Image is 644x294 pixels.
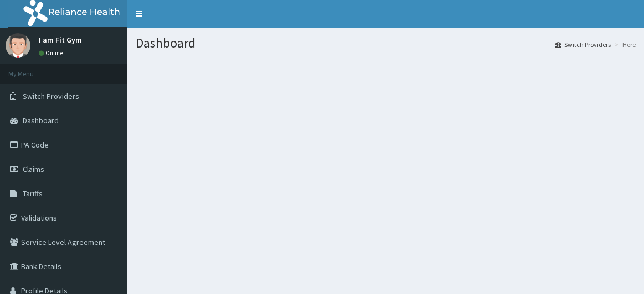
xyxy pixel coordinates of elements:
[23,188,43,198] span: Tariffs
[612,40,636,49] li: Here
[39,49,65,57] a: Online
[23,164,44,174] span: Claims
[6,33,30,58] img: User Image
[136,36,636,50] h1: Dashboard
[39,36,82,44] p: I am Fit Gym
[23,91,79,101] span: Switch Providers
[555,40,611,49] a: Switch Providers
[23,116,59,125] span: Dashboard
